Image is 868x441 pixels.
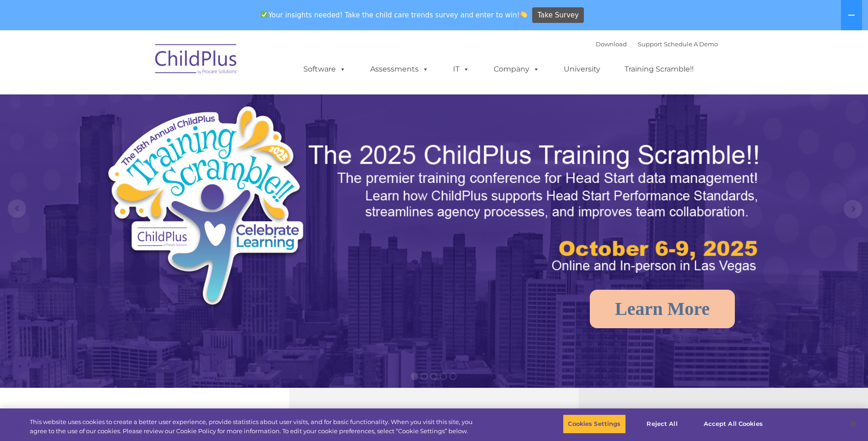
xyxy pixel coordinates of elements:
[596,40,718,48] font: |
[361,60,438,78] a: Assessments
[563,414,625,434] button: Cookies Settings
[555,60,609,78] a: University
[127,61,155,67] span: Last name
[615,60,703,78] a: Training Scramble!!
[30,418,477,435] div: This website uses cookies to create a better user experience, provide statistics about user visit...
[699,414,768,434] button: Accept All Cookies
[664,40,718,48] a: Schedule A Demo
[634,414,691,434] button: Reject All
[261,11,268,18] img: ✅
[444,60,479,78] a: IT
[843,414,863,434] button: Close
[596,40,627,48] a: Download
[538,7,579,23] span: Take Survey
[294,60,355,78] a: Software
[485,60,549,78] a: Company
[590,290,735,328] a: Learn More
[532,7,584,23] a: Take Survey
[127,98,166,105] span: Phone number
[151,38,242,83] img: ChildPlus by Procare Solutions
[520,11,527,18] img: 👏
[257,6,531,24] span: Your insights needed! Take the child care trends survey and enter to win!
[638,40,662,48] a: Support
